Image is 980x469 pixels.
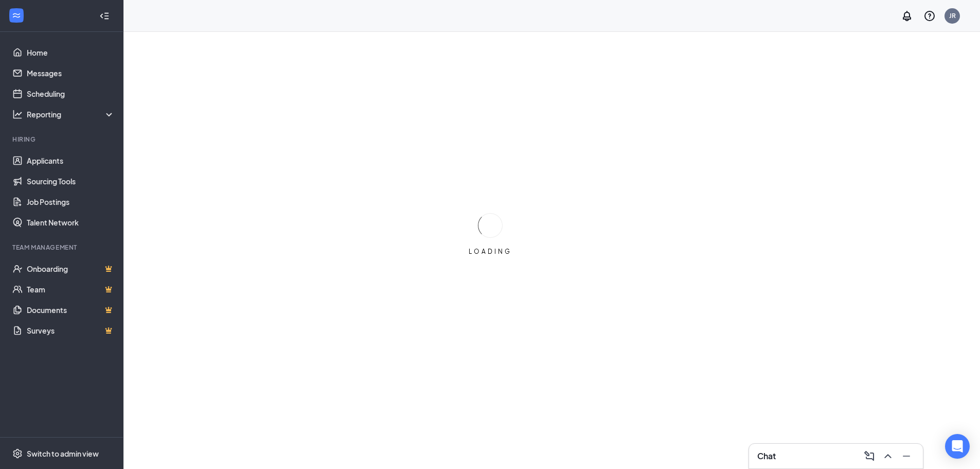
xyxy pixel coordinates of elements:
a: Applicants [27,150,115,171]
button: ComposeMessage [861,448,878,464]
a: TeamCrown [27,279,115,300]
svg: Notifications [901,10,913,22]
a: OnboardingCrown [27,258,115,279]
svg: ComposeMessage [863,450,876,462]
a: Sourcing Tools [27,171,115,192]
div: LOADING [465,247,516,256]
a: SurveysCrown [27,320,115,341]
a: DocumentsCrown [27,300,115,320]
svg: Settings [12,448,23,459]
a: Messages [27,63,115,83]
div: Reporting [27,109,115,119]
svg: WorkstreamLogo [11,10,22,21]
a: Talent Network [27,212,115,233]
h3: Chat [757,450,776,462]
svg: ChevronUp [882,450,894,462]
a: Job Postings [27,192,115,212]
a: Home [27,42,115,63]
button: ChevronUp [880,448,896,464]
svg: Minimize [900,450,913,462]
button: Minimize [898,448,915,464]
div: JR [949,11,956,20]
div: Hiring [12,135,113,144]
svg: Collapse [99,11,110,21]
div: Open Intercom Messenger [945,434,970,459]
div: Switch to admin view [27,448,99,459]
div: Team Management [12,243,113,252]
svg: Analysis [12,109,23,119]
svg: QuestionInfo [923,10,936,22]
a: Scheduling [27,83,115,104]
